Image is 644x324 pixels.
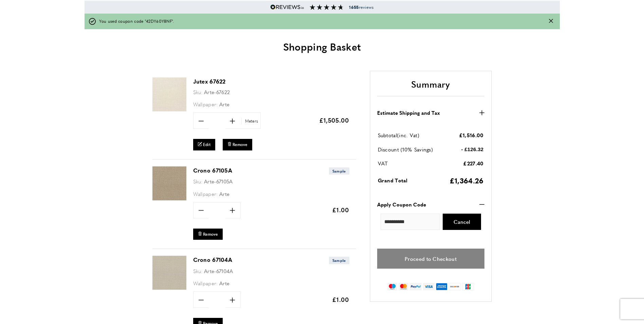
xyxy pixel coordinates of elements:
span: Remove [233,142,247,147]
span: Wallpaper: [193,101,218,108]
span: Sample [329,257,349,264]
span: Remove [203,231,218,237]
span: £227.40 [463,160,483,167]
img: paypal [410,283,422,290]
td: - £126.32 [443,145,484,159]
strong: 1655 [349,4,358,10]
strong: Apply Coupon Code [377,200,426,209]
img: american-express [436,283,448,290]
span: Meters [241,118,260,124]
h2: Summary [377,78,484,96]
span: Shopping Basket [283,39,361,54]
button: Estimate Shipping and Tax [377,109,484,117]
img: Reviews section [310,4,344,10]
img: jcb [462,283,474,290]
span: Sku: [193,178,203,185]
span: £1.00 [332,295,349,304]
button: Close message [549,18,553,24]
img: visa [423,283,434,290]
span: Arte [219,101,229,108]
span: £1,505.00 [319,116,349,124]
span: Sku: [193,88,203,95]
span: reviews [349,4,373,10]
span: VAT [378,160,388,167]
span: Arte-67104A [204,267,233,274]
span: Arte-67105A [204,178,233,185]
a: Jutex 67622 [152,107,186,112]
span: You used coupon code "42DY60Y8NF". [99,18,174,24]
a: Jutex 67622 [193,77,226,85]
a: Edit Jutex 67622 [193,139,216,150]
span: Arte [219,190,229,197]
img: Crono 67104A [152,256,186,290]
a: Crono 67104A [152,285,186,291]
a: Crono 67105A [193,166,233,174]
button: Cancel [443,214,481,230]
span: (inc. Vat) [397,131,419,139]
span: Sku: [193,267,203,274]
span: Arte [219,280,229,287]
img: discover [449,283,461,290]
span: £1,516.00 [459,131,484,139]
span: Sample [329,167,349,175]
a: Crono 67104A [193,256,233,264]
img: mastercard [399,283,408,290]
span: Arte-67622 [204,88,230,95]
span: Edit [203,142,210,147]
img: Crono 67105A [152,166,186,200]
span: £1,364.26 [449,175,484,185]
button: Remove Crono 67105A [193,229,223,240]
td: Discount (10% Savings) [378,145,443,159]
button: Apply Coupon Code [377,200,484,209]
span: Subtotal [378,131,397,139]
img: Jutex 67622 [152,77,186,111]
span: Wallpaper: [193,190,218,197]
span: Grand Total [378,177,408,184]
a: Crono 67105A [152,196,186,201]
strong: Estimate Shipping and Tax [377,109,440,117]
span: Wallpaper: [193,280,218,287]
button: Remove Jutex 67622 [223,139,252,150]
a: Proceed to Checkout [377,249,484,269]
img: Reviews.io 5 stars [270,4,304,10]
span: £1.00 [332,205,349,214]
img: maestro [387,283,397,290]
